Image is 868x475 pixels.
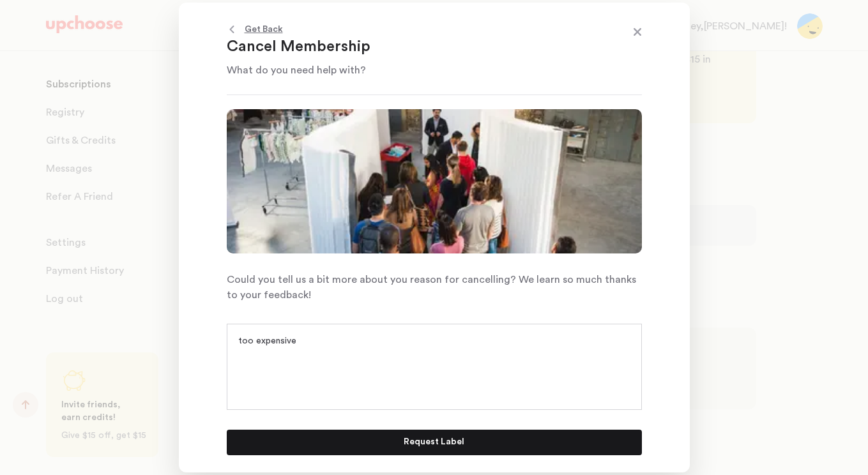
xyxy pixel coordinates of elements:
p: Request Label [404,435,464,450]
p: Could you tell us a bit more about you reason for cancelling? We learn so much thanks to your fee... [227,272,642,303]
p: What do you need help with? [227,63,610,78]
p: Get Back [245,22,283,37]
p: Cancel Membership [227,37,610,57]
button: Request Label [227,430,642,455]
img: Cancel Membership [227,109,642,253]
textarea: too expensive [238,335,630,373]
